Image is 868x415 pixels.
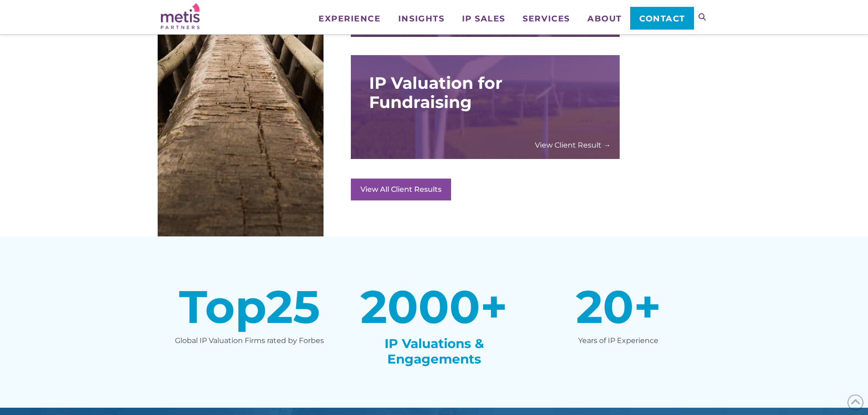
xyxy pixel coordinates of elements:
a: View Client Result → [535,140,611,150]
span: Experience [318,15,380,23]
a: Contact [630,7,693,30]
span: Top [179,279,266,334]
img: Metis Partners [161,3,200,29]
div: IP Valuations & Engagements [345,336,523,367]
span: Contact [639,15,685,23]
span: 2000 [360,279,480,334]
span: IP Valuation for Fundraising [369,73,601,112]
a: View All Client Results [351,179,451,200]
span: Insights [398,15,444,23]
span: + [480,279,508,334]
span: Back to Top [847,395,863,410]
span: + [634,279,661,334]
span: Services [523,15,570,23]
p: Global IP Valuation Firms rated by Forbes [161,336,339,345]
p: Years of IP Experience [529,336,708,345]
span: 20 [576,279,634,334]
span: 25 [266,279,320,334]
span: IP Sales [462,15,505,23]
span: About [587,15,622,23]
